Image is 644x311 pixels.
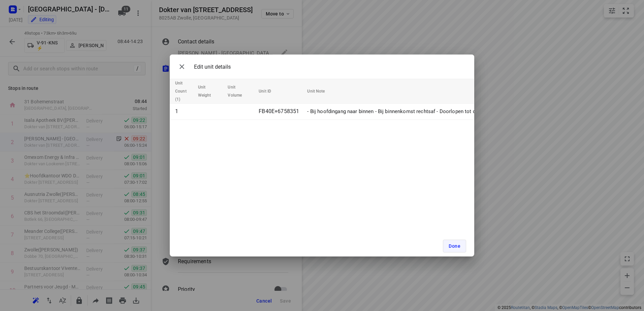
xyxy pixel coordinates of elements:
span: Unit Count (1) [175,79,195,103]
span: Done [449,243,460,249]
span: Unit Weight [198,83,220,99]
button: Done [443,240,466,252]
td: FB40E+6758351 [256,104,304,120]
span: Unit ID [259,87,280,95]
div: Edit unit details [175,60,231,73]
span: Unit Note [307,87,333,95]
td: 1 [170,104,195,120]
span: Unit Volume [228,83,251,99]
